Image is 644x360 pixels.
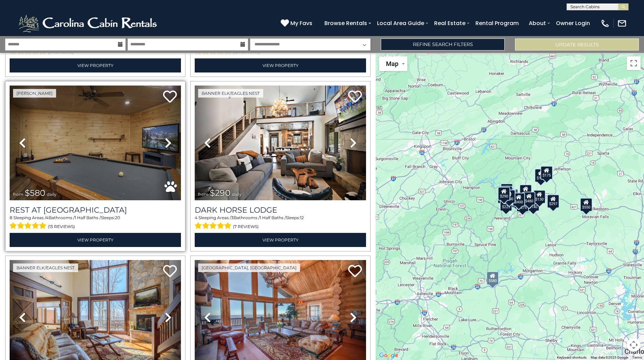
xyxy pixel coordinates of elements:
div: Sleeping Areas / Bathrooms / Sleeps: [195,215,366,231]
a: Rest at [GEOGRAPHIC_DATA] [10,205,181,215]
a: View Property [10,58,181,72]
img: Google [377,351,400,360]
a: Browse Rentals [321,17,371,29]
a: [PERSON_NAME] [13,89,56,98]
a: Terms [632,356,642,359]
a: My Favs [281,19,314,28]
a: Banner Elk/Eagles Nest [198,89,263,98]
a: Add to favorites [163,264,177,279]
span: (7 reviews) [233,222,259,231]
a: Owner Login [552,17,593,29]
a: Add to favorites [348,90,362,104]
h3: Rest at Mountain Crest [10,205,181,215]
a: Dark Horse Lodge [195,205,366,215]
span: from [13,192,23,197]
div: $425 [500,186,513,200]
a: Refine Search Filters [381,38,505,50]
img: mail-regular-white.png [617,19,627,28]
a: Local Area Guide [374,17,428,29]
img: thumbnail_164375639.jpeg [195,86,366,200]
span: My Favs [290,19,312,27]
span: 1 Half Baths / [260,215,286,220]
a: Real Estate [431,17,469,29]
span: Map [386,60,398,67]
a: View Property [10,233,181,247]
div: $297 [547,194,559,208]
span: daily [47,192,56,197]
a: View Property [195,233,366,247]
div: $349 [519,184,532,198]
a: Add to favorites [348,264,362,279]
img: phone-regular-white.png [600,19,610,28]
div: $175 [540,166,553,180]
span: 20 [115,215,120,220]
img: thumbnail_164747677.jpeg [10,86,181,200]
button: Change map style [379,56,407,71]
button: Toggle fullscreen view [627,56,641,70]
div: $175 [535,169,547,182]
a: Banner Elk/Eagles Nest [13,263,78,272]
div: $130 [533,190,546,204]
span: 8 [10,215,12,220]
span: (13 reviews) [48,222,75,231]
div: $400 [513,193,525,206]
div: $550 [580,198,592,212]
span: 3 [231,215,234,220]
a: Open this area in Google Maps (opens a new window) [377,351,400,360]
span: 12 [300,215,304,220]
span: daily [232,192,241,197]
div: $290 [498,187,510,201]
span: from [198,192,208,197]
a: Rental Program [472,17,522,29]
span: 4 [46,215,49,220]
span: 1 Half Baths / [75,215,101,220]
div: $225 [500,198,512,211]
div: $580 [486,271,499,285]
span: Map data ©2025 Google [591,356,628,359]
span: 4 [195,215,197,220]
button: Keyboard shortcuts [557,355,587,360]
button: Update Results [515,38,639,50]
img: White-1-2.png [17,13,160,34]
div: $480 [523,192,535,205]
a: Add to favorites [163,90,177,104]
a: About [525,17,549,29]
a: View Property [195,58,366,72]
a: [GEOGRAPHIC_DATA], [GEOGRAPHIC_DATA] [198,263,300,272]
span: $290 [210,188,230,198]
span: $580 [25,188,45,198]
div: $125 [501,183,513,197]
div: Sleeping Areas / Bathrooms / Sleeps: [10,215,181,231]
button: Map camera controls [627,338,641,352]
